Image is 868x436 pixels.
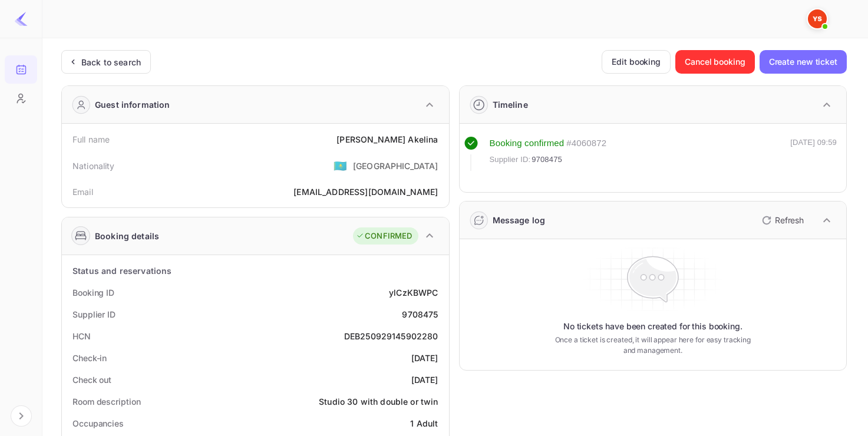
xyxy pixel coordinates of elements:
[563,321,742,332] p: No tickets have been created for this booking.
[72,133,110,146] div: Full name
[72,374,111,386] div: Check out
[490,137,565,150] div: Booking confirmed
[95,98,170,111] div: Guest information
[72,352,107,364] div: Check-in
[532,154,562,166] span: 9708475
[490,154,531,166] span: Supplier ID:
[411,374,438,386] div: [DATE]
[72,186,93,198] div: Email
[353,160,438,172] div: [GEOGRAPHIC_DATA]
[72,395,140,408] div: Room description
[602,50,671,74] button: Edit booking
[72,417,124,430] div: Occupancies
[493,98,528,111] div: Timeline
[675,50,755,74] button: Cancel booking
[755,211,808,230] button: Refresh
[356,230,412,242] div: CONFIRMED
[293,186,438,198] div: [EMAIL_ADDRESS][DOMAIN_NAME]
[493,214,546,226] div: Message log
[81,56,141,68] div: Back to search
[14,12,28,26] img: LiteAPI
[72,286,114,299] div: Booking ID
[336,133,438,146] div: [PERSON_NAME] Akelina
[566,137,606,150] div: # 4060872
[775,214,804,226] p: Refresh
[549,335,757,356] p: Once a ticket is created, it will appear here for easy tracking and management.
[389,286,438,299] div: ylCzKBWPC
[72,160,115,172] div: Nationality
[410,417,438,430] div: 1 Adult
[319,395,438,408] div: Studio 30 with double or twin
[402,308,438,321] div: 9708475
[95,230,159,242] div: Booking details
[72,330,91,342] div: HCN
[808,9,827,28] img: Yandex Support
[411,352,438,364] div: [DATE]
[5,55,37,82] a: Bookings
[344,330,438,342] div: DEB250929145902280
[72,265,171,277] div: Status and reservations
[5,84,37,111] a: Customers
[760,50,847,74] button: Create new ticket
[334,155,347,176] span: United States
[11,405,32,427] button: Expand navigation
[790,137,837,171] div: [DATE] 09:59
[72,308,115,321] div: Supplier ID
